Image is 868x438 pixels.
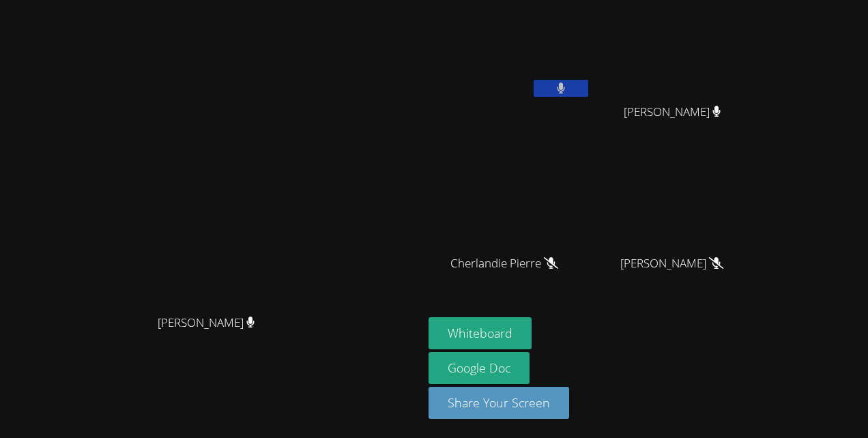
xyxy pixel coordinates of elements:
[620,254,723,274] span: [PERSON_NAME]
[450,254,558,274] span: Cherlandie Pierre
[429,352,530,384] a: Google Doc
[429,387,569,419] button: Share Your Screen
[624,102,721,122] span: [PERSON_NAME]
[429,317,532,349] button: Whiteboard
[158,313,255,333] span: [PERSON_NAME]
